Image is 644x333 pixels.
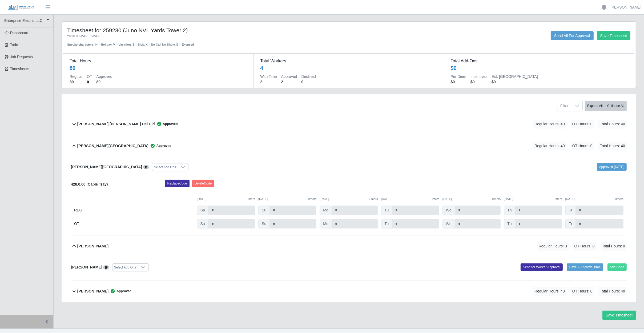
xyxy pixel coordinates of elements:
dt: Total Workers [260,58,437,64]
dd: 80 [96,79,112,85]
b: [PERSON_NAME] [71,265,102,269]
div: [DATE] [442,197,501,201]
span: Approved [148,143,171,149]
button: Add Code [607,263,627,271]
div: bulk actions [585,101,627,111]
div: OT [74,219,194,228]
dt: Total Add-Ons [451,58,628,64]
span: Regular Hours: 0 [537,242,569,251]
div: [DATE] [504,197,562,201]
span: OT Hours: 0 [571,120,594,129]
button: Timers [369,197,378,201]
span: Th [504,206,515,215]
dt: Per Diem [451,74,466,79]
button: Save Timesheet [602,311,636,320]
div: Special characters: H = Holiday, V = Vacation, S = Sick, X = No Call No Show, E = Excused [67,38,297,47]
img: SLM Logo [7,5,34,10]
dd: $0 [451,79,466,85]
div: REG [74,206,194,215]
a: View/Edit Notes [103,265,109,269]
span: Job Requests [10,55,33,59]
div: [DATE] [258,197,316,201]
div: Week of [DATE] - [DATE] [67,34,297,38]
div: [DATE] [320,197,378,201]
button: Timers [614,197,623,201]
a: Approved [DATE] [597,163,627,171]
button: Expand All [585,101,605,111]
span: Regular Hours: 40 [533,142,566,150]
dd: 0 [87,79,92,85]
span: We [442,206,455,215]
span: Tu [381,206,392,215]
dt: Approved [96,74,112,79]
dd: 0 [301,79,316,85]
span: Fr [565,206,576,215]
b: [PERSON_NAME] [PERSON_NAME] Del Cid [77,121,155,127]
dt: Total Hours [70,58,247,64]
span: Total Hours: 40 [598,120,627,129]
span: OT Hours: 0 [571,142,594,150]
button: ReplaceCode [165,180,190,187]
div: Select Add Ons [112,264,138,271]
a: [PERSON_NAME] [611,5,641,10]
span: Sa [197,219,208,228]
div: [DATE] [565,197,623,201]
span: Su [258,206,270,215]
a: View/Edit Notes [143,165,149,169]
span: Total Hours: 40 [598,287,627,296]
b: [PERSON_NAME] [77,243,108,249]
button: DeleteCode [192,180,214,187]
span: We [442,219,455,228]
dt: Est. [GEOGRAPHIC_DATA] [492,74,538,79]
button: Collapse All [605,101,627,111]
b: [PERSON_NAME][GEOGRAPHIC_DATA] [71,165,142,169]
button: Save & Approve Time [567,263,603,271]
span: Filter [557,101,572,111]
div: 4 [260,64,263,72]
span: Total Hours: 0 [601,242,627,251]
dd: $0 [470,79,487,85]
b: [PERSON_NAME][GEOGRAPHIC_DATA] [77,143,148,149]
span: Mo [320,219,332,228]
span: Approved [108,288,131,294]
span: Tu [381,219,392,228]
span: Total Hours: 40 [598,142,627,150]
span: Sa [197,206,208,215]
div: $0 [451,64,457,72]
div: [DATE] [381,197,439,201]
dd: 2 [260,79,277,85]
button: Send for Worker Approval [521,263,563,271]
span: OT Hours: 0 [571,287,594,296]
span: Dashboard [10,31,29,35]
dt: Regular [70,74,83,79]
b: 428.0.00 (Cable Tray) [71,182,108,186]
div: 80 [70,64,75,72]
dt: Approved [281,74,297,79]
dd: $0 [492,79,538,85]
dd: 80 [70,79,83,85]
span: OT Hours: 0 [573,242,596,251]
span: Fr [565,219,576,228]
span: Th [504,219,515,228]
span: Su [258,219,270,228]
dt: With Time [260,74,277,79]
dd: 2 [281,79,297,85]
button: Save Timesheet [597,31,630,40]
button: [PERSON_NAME] Approved Regular Hours: 40 OT Hours: 0 Total Hours: 40 [71,280,627,302]
button: [PERSON_NAME] [PERSON_NAME] Del Cid Approved Regular Hours: 40 OT Hours: 0 Total Hours: 40 [71,113,627,135]
button: Timers [246,197,255,201]
button: Timers [492,197,501,201]
span: Mo [320,206,332,215]
div: Select Add Ons [152,163,178,171]
span: Timesheets [10,67,29,71]
div: [DATE] [197,197,255,201]
dt: OT [87,74,92,79]
span: Regular Hours: 40 [533,120,566,129]
button: [PERSON_NAME][GEOGRAPHIC_DATA] Approved Regular Hours: 40 OT Hours: 0 Total Hours: 40 [71,135,627,157]
h4: Timesheet for 259230 (Juno NVL Yards Tower 2) [67,27,297,34]
dt: Incentives [470,74,487,79]
span: Approved [155,121,178,127]
button: Timers [553,197,562,201]
button: Timers [430,197,439,201]
dt: Declined [301,74,316,79]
